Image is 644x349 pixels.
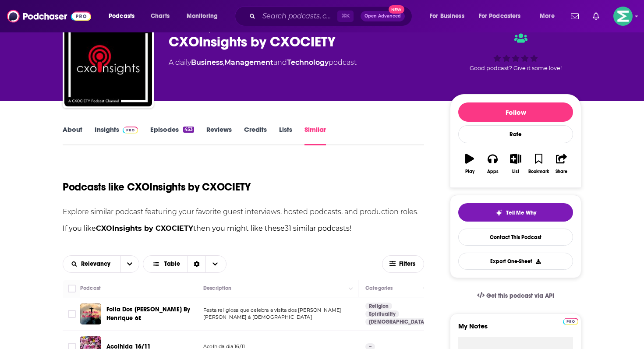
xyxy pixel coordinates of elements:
button: Open AdvancedNew [361,11,405,21]
button: open menu [534,9,566,23]
a: Credits [244,125,267,145]
button: tell me why sparkleTell Me Why [458,203,573,222]
span: and [273,58,287,67]
span: For Podcasters [479,10,521,22]
span: ⌘ K [337,11,354,22]
strong: CXOInsights by CXOCIETY [96,224,193,233]
a: Reviews [206,125,232,145]
span: Table [164,261,180,267]
a: Spirituality [365,310,399,317]
span: Toggle select row [68,310,76,318]
span: , [223,58,224,67]
span: New [389,5,404,14]
div: 453 [183,127,194,133]
div: Rate [458,125,573,143]
button: open menu [424,9,475,23]
div: Sort Direction [187,256,205,272]
a: Charts [145,9,175,23]
span: Filters [399,261,417,267]
button: Follow [458,102,573,122]
img: Podchaser - Follow, Share and Rate Podcasts [7,8,91,25]
a: Similar [304,125,326,145]
span: Tell Me Why [506,209,536,216]
img: tell me why sparkle [495,209,502,216]
h2: Choose List sort [63,255,139,273]
span: Logged in as LKassela [613,7,633,26]
img: CXOInsights by CXOCIETY [64,19,152,106]
a: Episodes453 [150,125,194,145]
div: Description [203,283,231,293]
img: Folia Dos Reis By Henrique 6E [80,303,101,324]
div: Good podcast? Give it some love! [450,25,581,79]
div: Search podcasts, credits, & more... [243,6,421,26]
button: Play [458,148,481,180]
a: Get this podcast via API [470,285,561,307]
input: Search podcasts, credits, & more... [259,9,337,23]
p: Explore similar podcast featuring your favorite guest interviews, hosted podcasts, and production... [63,208,424,216]
button: List [504,148,527,180]
div: Share [556,169,567,174]
button: Filters [382,255,424,273]
div: A daily podcast [169,57,357,68]
div: Bookmark [528,169,549,174]
button: Choose View [143,255,227,273]
span: For Business [430,10,464,22]
a: Contact This Podcast [458,229,573,246]
label: My Notes [458,322,573,337]
span: Podcasts [109,10,134,22]
div: Podcast [80,283,101,293]
div: Play [465,169,474,174]
span: Folia Dos [PERSON_NAME] By Henrique 6E [106,306,190,322]
div: List [512,169,519,174]
a: Technology [287,58,329,67]
button: Export One-Sheet [458,253,573,270]
img: Podchaser Pro [123,127,138,134]
a: Folia Dos [PERSON_NAME] By Henrique 6E [106,305,193,323]
span: More [540,10,555,22]
span: Good podcast? Give it some love! [470,65,562,71]
a: Show notifications dropdown [567,9,582,24]
span: Charts [151,10,170,22]
img: User Profile [613,7,633,26]
button: Share [550,148,573,180]
button: open menu [180,9,229,23]
a: Business [191,58,223,67]
button: Column Actions [346,283,356,294]
button: Column Actions [420,283,431,294]
button: Show profile menu [613,7,633,26]
div: Apps [487,169,499,174]
a: Lists [279,125,292,145]
p: If you like then you might like these 31 similar podcasts ! [63,223,424,234]
button: open menu [473,9,534,23]
a: Management [224,58,273,67]
a: Religion [365,303,392,310]
div: Categories [365,283,393,293]
button: open menu [120,256,139,272]
button: open menu [103,9,146,23]
h1: Podcasts like CXOInsights by CXOCIETY [63,180,251,194]
a: InsightsPodchaser Pro [95,125,138,145]
a: Show notifications dropdown [589,9,603,24]
img: Podchaser Pro [563,318,578,325]
button: Bookmark [527,148,550,180]
span: Get this podcast via API [486,292,554,300]
span: Festa religiosa que celebra a visita dos [PERSON_NAME] [PERSON_NAME] à [DEMOGRAPHIC_DATA] [203,307,341,320]
span: Monitoring [187,10,218,22]
span: Open Advanced [364,14,401,18]
span: Relevancy [81,261,113,267]
a: About [63,125,82,145]
button: open menu [63,261,120,267]
button: Apps [481,148,504,180]
a: Pro website [563,317,578,325]
a: [DEMOGRAPHIC_DATA] [365,318,429,325]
